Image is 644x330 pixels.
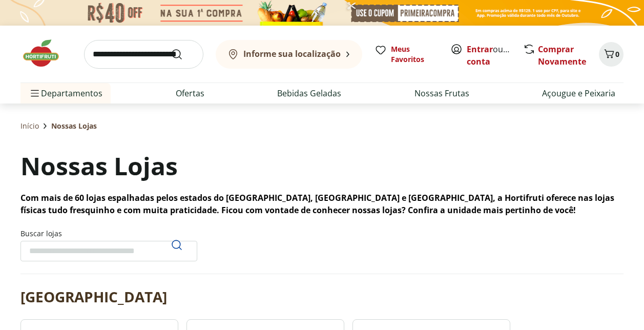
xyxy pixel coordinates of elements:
a: Entrar [467,44,493,55]
label: Buscar lojas [20,229,197,261]
span: 0 [615,49,619,59]
a: Início [20,121,39,131]
button: Informe sua localização [216,40,362,69]
span: ou [467,43,512,68]
input: Buscar lojasPesquisar [20,241,197,261]
b: Informe sua localização [243,48,341,59]
button: Submit Search [171,48,195,60]
a: Ofertas [176,87,204,99]
button: Carrinho [599,42,624,67]
button: Menu [29,81,41,106]
h2: [GEOGRAPHIC_DATA] [20,286,167,307]
a: Comprar Novamente [538,44,586,67]
img: Hortifruti [20,38,72,69]
span: Nossas Lojas [51,121,97,131]
input: search [84,40,203,69]
a: Bebidas Geladas [277,87,341,99]
a: Nossas Frutas [414,87,469,99]
a: Meus Favoritos [375,44,438,65]
a: Açougue e Peixaria [542,87,615,99]
span: Meus Favoritos [391,44,438,65]
a: Criar conta [467,44,523,67]
p: Com mais de 60 lojas espalhadas pelos estados do [GEOGRAPHIC_DATA], [GEOGRAPHIC_DATA] e [GEOGRAPH... [20,192,624,216]
button: Pesquisar [164,233,189,257]
h1: Nossas Lojas [20,149,178,183]
span: Departamentos [29,81,102,106]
